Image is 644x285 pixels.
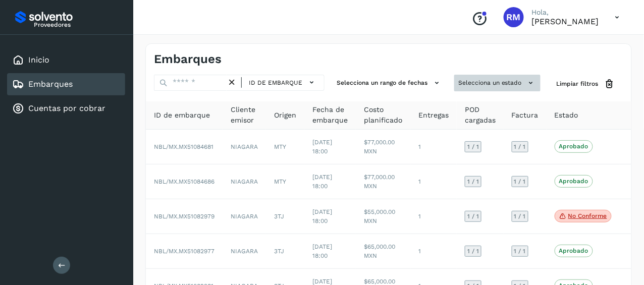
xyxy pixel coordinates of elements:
td: $55,000.00 MXN [356,199,410,234]
span: [DATE] 18:00 [312,208,332,224]
td: 1 [410,234,457,269]
span: NBL/MX.MX51082977 [154,248,214,255]
td: 1 [410,130,457,164]
td: 1 [410,164,457,199]
p: Hola, [532,8,599,17]
span: Entregas [418,110,449,121]
p: No conforme [568,212,607,219]
a: Embarques [28,79,73,89]
span: POD cargadas [465,104,496,126]
span: NBL/MX.MX51082979 [154,213,214,220]
span: [DATE] 18:00 [312,243,332,259]
div: Embarques [7,73,125,95]
button: Selecciona un rango de fechas [333,75,446,91]
div: Cuentas por cobrar [7,97,125,120]
td: NIAGARA [223,130,266,164]
span: 1 / 1 [467,248,479,254]
span: Origen [274,110,296,121]
td: 3TJ [266,234,304,269]
span: 1 / 1 [467,213,479,219]
td: MTY [266,164,304,199]
span: 1 / 1 [467,144,479,150]
button: ID de embarque [246,75,320,90]
span: ID de embarque [249,78,302,87]
p: Aprobado [559,247,588,254]
span: 1 / 1 [514,179,526,185]
td: $77,000.00 MXN [356,130,410,164]
a: Cuentas por cobrar [28,103,105,113]
p: Aprobado [559,178,588,185]
div: Inicio [7,49,125,71]
p: Aprobado [559,143,588,150]
td: MTY [266,130,304,164]
span: 1 / 1 [467,179,479,185]
h4: Embarques [154,52,222,67]
span: 1 / 1 [514,144,526,150]
span: Cliente emisor [231,104,258,126]
td: NIAGARA [223,234,266,269]
span: 1 / 1 [514,213,526,219]
td: NIAGARA [223,199,266,234]
button: Limpiar filtros [549,75,623,93]
span: NBL/MX.MX51084686 [154,178,214,185]
td: NIAGARA [223,164,266,199]
button: Selecciona un estado [454,75,541,91]
span: Costo planificado [364,104,402,126]
td: $65,000.00 MXN [356,234,410,269]
a: Inicio [28,55,49,65]
span: Fecha de embarque [312,104,348,126]
span: Factura [512,110,539,121]
span: Limpiar filtros [557,79,599,88]
span: [DATE] 18:00 [312,174,332,190]
td: $77,000.00 MXN [356,164,410,199]
td: 3TJ [266,199,304,234]
p: Proveedores [34,21,121,28]
span: ID de embarque [154,110,210,121]
p: RICARDO MONTEMAYOR [532,17,599,26]
span: Estado [555,110,578,121]
span: NBL/MX.MX51084681 [154,143,213,150]
span: 1 / 1 [514,248,526,254]
span: [DATE] 18:00 [312,139,332,155]
td: 1 [410,199,457,234]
